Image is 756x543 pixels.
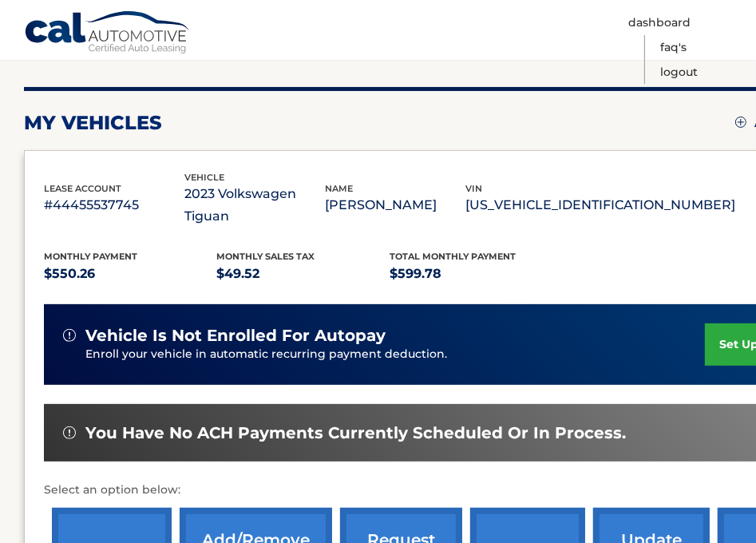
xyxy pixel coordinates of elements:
[465,194,735,216] p: [US_VEHICLE_IDENTIFICATION_NUMBER]
[44,194,184,216] p: #44455537745
[390,263,563,285] p: $599.78
[325,194,465,216] p: [PERSON_NAME]
[628,10,691,35] a: Dashboard
[63,329,76,342] img: alert-white.svg
[217,251,315,262] span: Monthly sales Tax
[44,251,137,262] span: Monthly Payment
[390,251,516,262] span: Total Monthly Payment
[24,111,162,135] h2: my vehicles
[85,423,626,443] span: You have no ACH payments currently scheduled or in process.
[44,183,121,194] span: lease account
[465,183,482,194] span: vin
[660,35,687,60] a: FAQ's
[85,326,386,346] span: vehicle is not enrolled for autopay
[325,183,353,194] span: name
[184,172,224,183] span: vehicle
[24,10,192,57] a: Cal Automotive
[660,60,698,85] a: Logout
[217,263,390,285] p: $49.52
[44,263,217,285] p: $550.26
[735,117,746,128] img: add.svg
[184,183,325,228] p: 2023 Volkswagen Tiguan
[63,426,76,439] img: alert-white.svg
[85,346,705,363] p: Enroll your vehicle in automatic recurring payment deduction.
